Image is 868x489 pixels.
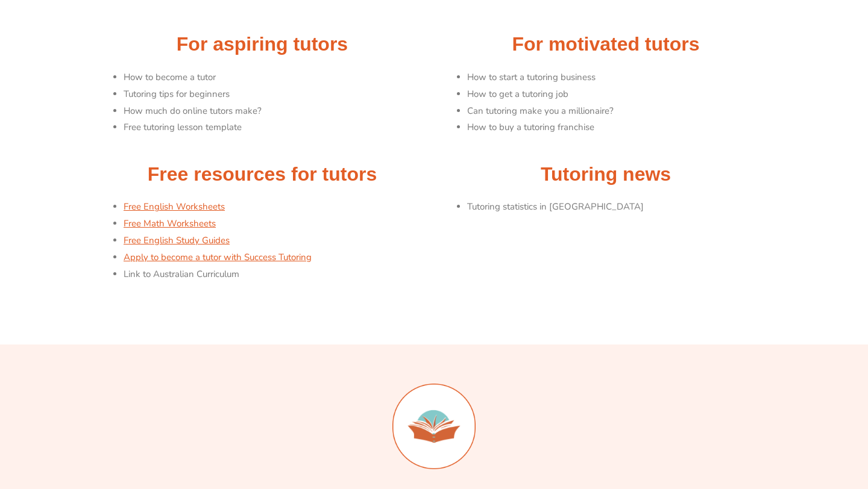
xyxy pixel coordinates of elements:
a: Apply to become a tutor with Success Tutoring [124,251,312,263]
li: Can tutoring make you a millionaire? [467,103,772,120]
li: How to start a tutoring business [467,69,772,86]
a: Free English Worksheets [124,201,225,213]
iframe: Chat Widget [808,431,868,489]
li: How to become a tutor [124,69,428,86]
h2: Tutoring news [440,162,772,187]
li: How to buy a tutoring franchise [467,119,772,136]
li: Free tutoring lesson template [124,119,428,136]
a: Free Math Worksheets [124,217,216,229]
h2: Free resources for tutors [96,162,428,187]
h2: For aspiring tutors [96,32,428,57]
li: Tutoring statistics in [GEOGRAPHIC_DATA] [467,199,772,216]
a: Free English Study Guides [124,234,230,246]
li: Tutoring tips for beginners [124,86,428,103]
li: How to get a tutoring job [467,86,772,103]
h2: For motivated tutors [440,32,772,57]
li: How much do online tutors make? [124,103,428,120]
li: Link to Australian Curriculum [124,266,428,283]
